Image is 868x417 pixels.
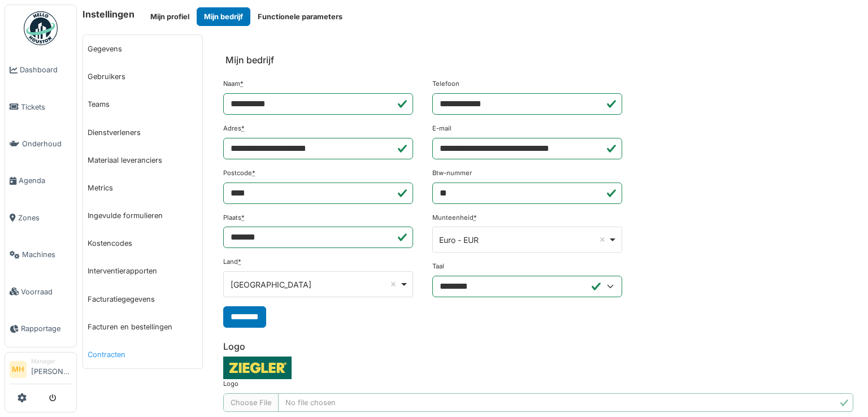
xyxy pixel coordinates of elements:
[83,35,202,63] a: Gegevens
[10,361,27,378] li: MH
[21,323,72,334] span: Rapportage
[223,168,255,178] label: Postcode
[10,357,72,384] a: MH Manager[PERSON_NAME]
[238,258,241,266] abbr: Verplicht
[83,119,202,146] a: Dienstverleners
[439,234,608,246] div: Euro - EUR
[432,213,477,223] label: Munteenheid
[83,257,202,285] a: Interventierapporten
[21,286,72,297] span: Voorraad
[241,214,245,221] abbr: Verplicht
[432,124,452,133] label: E-mail
[83,146,202,174] a: Materiaal leveranciers
[22,138,72,149] span: Onderhoud
[83,174,202,202] a: Metrics
[252,169,255,177] abbr: Verplicht
[223,124,245,133] label: Adres
[5,310,76,347] a: Rapportage
[432,79,459,89] label: Telefoon
[20,64,72,75] span: Dashboard
[83,9,134,20] h6: Instellingen
[18,212,72,223] span: Zones
[432,262,444,271] label: Taal
[388,279,399,290] button: Remove item: 'BE'
[597,234,608,245] button: Remove item: 'EUR'
[143,7,197,26] button: Mijn profiel
[31,357,72,381] li: [PERSON_NAME]
[5,125,76,162] a: Onderhoud
[223,79,244,89] label: Naam
[83,90,202,118] a: Teams
[31,357,72,366] div: Manager
[223,341,853,352] h6: Logo
[83,341,202,368] a: Contracten
[225,55,274,66] h6: Mijn bedrijf
[19,175,72,186] span: Agenda
[21,102,72,112] span: Tickets
[83,229,202,257] a: Kostencodes
[24,11,58,45] img: Badge_color-CXgf-gQk.svg
[83,313,202,341] a: Facturen en bestellingen
[223,257,241,267] label: Land
[5,236,76,273] a: Machines
[83,202,202,229] a: Ingevulde formulieren
[5,199,76,236] a: Zones
[5,273,76,310] a: Voorraad
[231,279,400,290] div: [GEOGRAPHIC_DATA]
[223,357,292,379] img: x8m3hchypcmvxtgw9n3c916e68z5
[5,51,76,88] a: Dashboard
[5,88,76,125] a: Tickets
[197,7,250,26] button: Mijn bedrijf
[83,285,202,313] a: Facturatiegegevens
[474,214,477,221] abbr: Verplicht
[83,63,202,90] a: Gebruikers
[223,379,238,389] label: Logo
[22,249,72,260] span: Machines
[5,162,76,199] a: Agenda
[432,168,472,178] label: Btw-nummer
[223,213,245,223] label: Plaats
[241,124,245,132] abbr: Verplicht
[240,80,244,88] abbr: Verplicht
[250,7,350,26] button: Functionele parameters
